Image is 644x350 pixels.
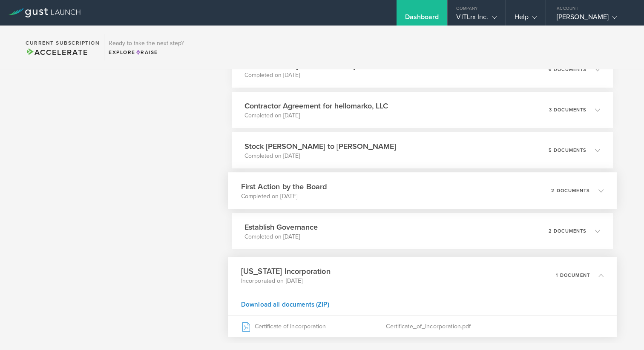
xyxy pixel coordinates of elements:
p: Completed on [DATE] [241,192,327,201]
p: Completed on [DATE] [244,152,396,160]
div: Download all documents (ZIP) [228,294,617,316]
p: 6 documents [549,67,586,72]
h3: Ready to take the next step? [109,40,184,46]
span: Raise [135,49,158,55]
h3: Contractor Agreement for hellomarko, LLC [244,100,388,111]
div: Ready to take the next step?ExploreRaise [104,34,188,60]
div: Certificate_of_Incorporation.pdf [386,316,604,337]
p: Completed on [DATE] [244,233,318,241]
h3: Establish Governance [244,222,318,233]
div: [PERSON_NAME] [557,13,629,26]
p: 1 document [556,273,590,278]
span: Accelerate [26,48,88,57]
div: Dashboard [405,13,439,26]
p: Incorporated on [DATE] [241,277,330,285]
div: VITLrx Inc. [456,13,497,26]
h3: Stock [PERSON_NAME] to [PERSON_NAME] [244,141,396,152]
h3: [US_STATE] Incorporation [241,265,330,277]
div: Help [515,13,537,26]
h3: First Action by the Board [241,181,327,192]
h2: Current Subscription [26,40,100,46]
p: 3 documents [549,108,586,112]
p: Completed on [DATE] [244,111,388,120]
p: 2 documents [551,188,590,193]
iframe: Chat Widget [601,309,644,350]
div: Certificate of Incorporation [241,316,386,337]
p: Completed on [DATE] [244,71,356,80]
p: 5 documents [549,148,586,153]
p: 2 documents [549,229,586,233]
div: Explore [109,48,184,56]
